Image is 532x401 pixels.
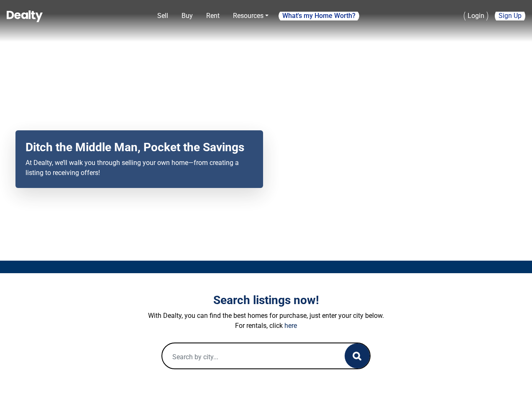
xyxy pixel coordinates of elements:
[162,343,328,370] input: Search by city...
[203,8,223,24] a: Rent
[26,158,253,178] p: At Dealty, we’ll walk you through selling your own home—from creating a listing to receiving offers!
[34,311,498,321] p: With Dealty, you can find the best homes for purchase, just enter your city below.
[504,373,524,393] iframe: Intercom live chat
[279,9,359,23] a: What's my Home Worth?
[34,293,498,307] h3: Search listings now!
[34,321,498,331] p: For rentals, click
[284,322,297,330] a: here
[26,140,253,155] h2: Ditch the Middle Man, Pocket the Savings
[154,8,171,24] a: Sell
[464,7,488,25] a: Login
[495,7,525,25] a: Sign Up
[178,8,196,24] a: Buy
[230,8,272,24] a: Resources
[7,10,43,22] img: Dealty - Buy, Sell & Rent Homes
